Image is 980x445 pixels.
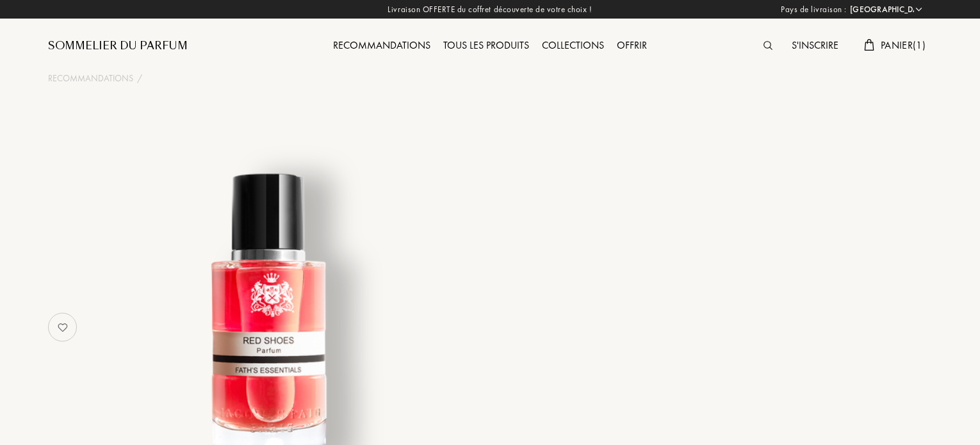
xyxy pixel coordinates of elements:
[437,38,535,52] a: Tous les produits
[785,38,845,54] div: S'inscrire
[785,38,845,52] a: S'inscrire
[610,38,653,54] div: Offrir
[535,38,610,54] div: Collections
[535,38,610,52] a: Collections
[781,3,847,16] span: Pays de livraison :
[137,72,142,85] div: /
[327,38,437,54] div: Recommandations
[48,72,133,85] a: Recommandations
[437,38,535,54] div: Tous les produits
[864,39,874,51] img: cart.svg
[48,38,188,54] a: Sommelier du Parfum
[881,38,926,52] span: Panier ( 1 )
[327,38,437,52] a: Recommandations
[610,38,653,52] a: Offrir
[50,314,76,340] img: no_like_p.png
[764,41,772,50] img: search_icn.svg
